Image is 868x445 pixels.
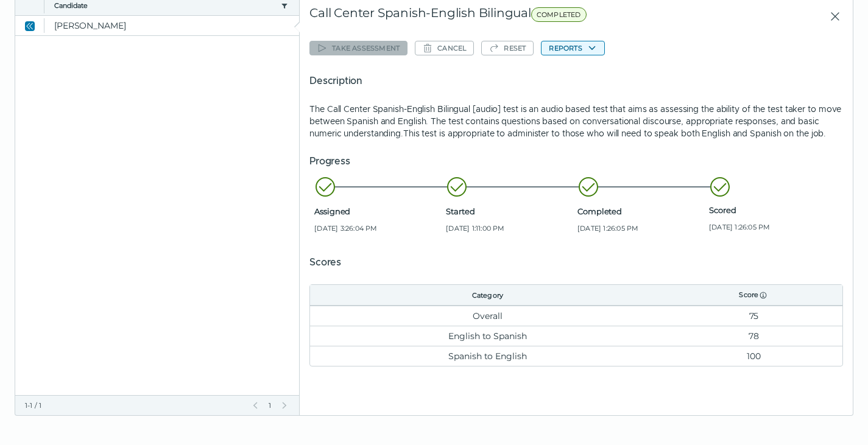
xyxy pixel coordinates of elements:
td: Spanish to English [310,346,665,366]
span: 1 [267,401,272,410]
button: Reports [541,41,604,55]
span: Started [446,206,573,216]
td: English to Spanish [310,326,665,346]
cds-icon: Close [25,21,35,31]
button: Previous Page [250,401,260,410]
td: Overall [310,306,665,326]
td: 100 [665,346,842,366]
span: [DATE] 1:26:05 PM [709,222,836,232]
clr-dg-cell: [PERSON_NAME] [44,16,299,35]
h5: Scores [309,255,843,270]
button: Candidate [54,1,276,10]
button: Cancel [415,41,474,55]
span: Assigned [314,206,441,216]
td: 75 [665,306,842,326]
span: [DATE] 1:11:00 PM [446,223,573,233]
h5: Progress [309,154,843,169]
div: Call Center Spanish-English Bilingual [309,5,705,27]
span: Completed [577,206,704,216]
button: Close [820,5,843,27]
span: COMPLETED [531,7,587,22]
th: Score [665,285,842,306]
span: [DATE] 1:26:05 PM [577,223,704,233]
button: Close [23,18,37,33]
span: Scored [709,205,836,215]
h5: Description [309,74,843,88]
p: The Call Center Spanish-English Bilingual [audio] test is an audio based test that aims as assess... [309,103,843,139]
button: Reset [481,41,534,55]
td: 78 [665,326,842,346]
span: [DATE] 3:26:04 PM [314,223,441,233]
th: Category [310,285,665,306]
button: candidate filter [280,1,289,10]
button: Take assessment [309,41,408,55]
button: Next Page [280,401,289,410]
div: 1-1 / 1 [25,401,243,410]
